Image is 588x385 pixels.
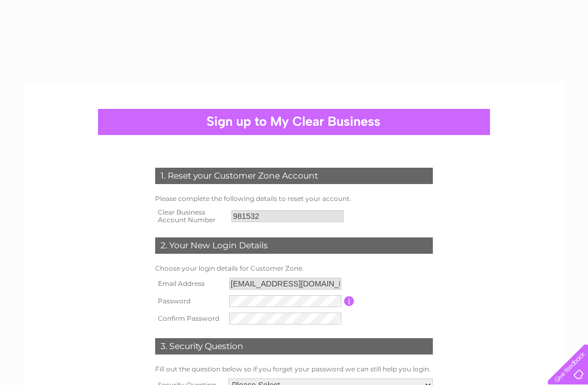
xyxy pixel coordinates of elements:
div: 2. Your New Login Details [155,237,433,254]
td: Choose your login details for Customer Zone. [152,262,436,275]
th: Email Address [152,275,226,292]
td: Fill out the question below so if you forget your password we can still help you login. [152,363,436,376]
td: Please complete the following details to reset your account. [152,192,436,205]
th: Password [152,292,226,310]
input: Information [344,296,354,306]
div: 1. Reset your Customer Zone Account [155,168,433,184]
th: Confirm Password [152,310,226,327]
div: 3. Security Question [155,338,433,355]
th: Clear Business Account Number [152,205,229,227]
